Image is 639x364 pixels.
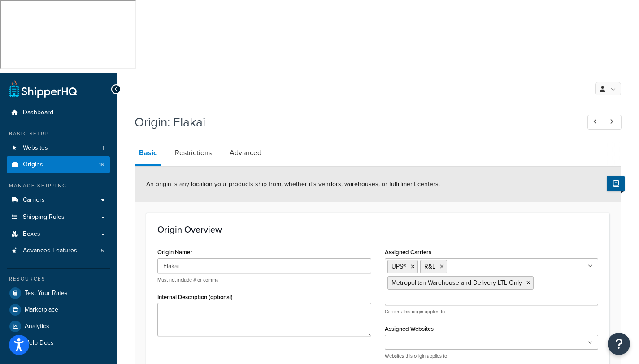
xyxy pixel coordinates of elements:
[157,294,233,300] label: Internal Description (optional)
[25,323,49,330] span: Analytics
[7,182,110,190] div: Manage Shipping
[7,285,110,301] a: Test Your Rates
[7,192,110,208] a: Carriers
[587,115,605,130] a: Previous Record
[385,325,434,332] label: Assigned Websites
[7,130,110,138] div: Basic Setup
[7,318,110,334] a: Analytics
[7,140,110,156] a: Websites1
[157,249,192,256] label: Origin Name
[424,262,435,271] span: R&L
[23,161,43,169] span: Origins
[101,247,104,255] span: 5
[7,275,110,283] div: Resources
[7,243,110,259] a: Advanced Features5
[7,156,110,173] a: Origins16
[7,243,110,259] li: Advanced Features
[7,209,110,225] a: Shipping Rules
[25,306,58,314] span: Marketplace
[157,277,371,283] p: Must not include # or comma
[25,290,68,297] span: Test Your Rates
[99,161,104,169] span: 16
[170,142,216,164] a: Restrictions
[7,104,110,121] a: Dashboard
[607,176,625,191] button: Show Help Docs
[135,142,161,166] a: Basic
[7,226,110,243] a: Boxes
[23,230,40,238] span: Boxes
[23,109,53,117] span: Dashboard
[25,339,54,347] span: Help Docs
[7,140,110,156] li: Websites
[391,262,406,271] span: UPS®
[23,213,65,221] span: Shipping Rules
[135,113,571,131] h1: Origin: Elakai
[7,156,110,173] li: Origins
[23,144,48,152] span: Websites
[7,302,110,318] a: Marketplace
[385,353,599,360] p: Websites this origin applies to
[604,115,622,130] a: Next Record
[385,308,599,315] p: Carriers this origin applies to
[385,249,431,256] label: Assigned Carriers
[608,333,630,355] button: Open Resource Center
[23,247,77,255] span: Advanced Features
[225,142,266,164] a: Advanced
[391,278,522,287] span: Metropolitan Warehouse and Delivery LTL Only
[23,196,45,204] span: Carriers
[146,179,440,189] span: An origin is any location your products ship from, whether it’s vendors, warehouses, or fulfillme...
[102,144,104,152] span: 1
[7,335,110,351] a: Help Docs
[157,225,598,234] h3: Origin Overview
